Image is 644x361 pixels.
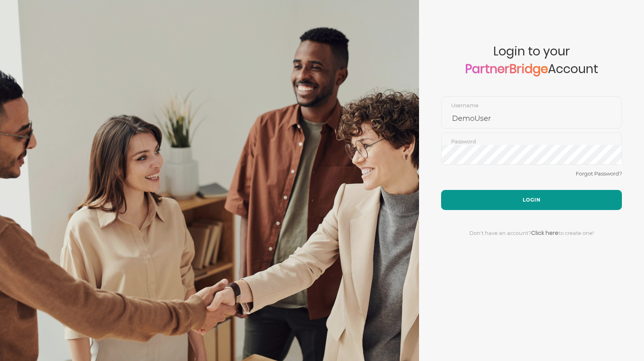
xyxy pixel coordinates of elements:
a: Click here [531,229,558,237]
span: Login to your Account [441,44,622,96]
a: PartnerBridge [465,60,548,78]
a: Forgot Password? [576,170,622,177]
button: Login [441,190,622,210]
span: Don't have an account? to create one! [469,230,594,236]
